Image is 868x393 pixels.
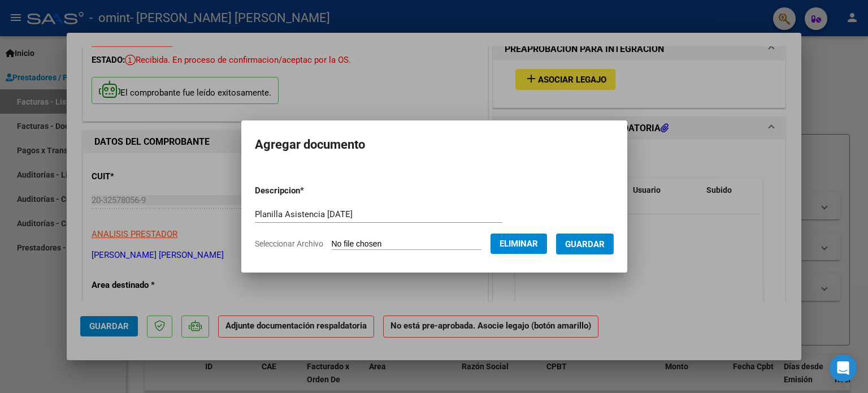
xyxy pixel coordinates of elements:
[556,234,614,254] button: Guardar
[500,239,538,249] span: Eliminar
[255,134,614,156] h2: Agregar documento
[830,355,857,382] div: Open Intercom Messenger
[565,239,605,249] span: Guardar
[255,184,363,197] p: Descripcion
[255,239,323,248] span: Seleccionar Archivo
[491,234,547,254] button: Eliminar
